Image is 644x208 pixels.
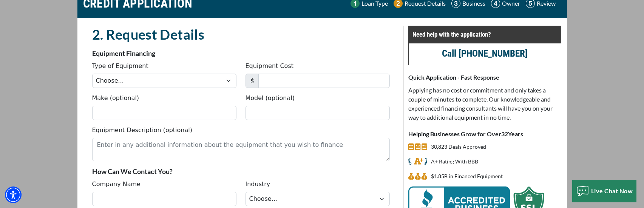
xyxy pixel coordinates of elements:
label: Equipment Cost [246,62,294,71]
p: Need help with the application? [412,30,557,39]
label: Type of Equipment [92,62,148,71]
p: How Can We Contact You? [92,167,390,176]
label: Make (optional) [92,94,139,103]
a: call (847) 897-2499 [442,48,528,59]
span: Live Chat Now [591,187,633,194]
p: Equipment Financing [92,49,390,58]
label: Industry [246,180,270,189]
button: Live Chat Now [572,180,637,202]
p: 30,823 Deals Approved [431,142,486,151]
span: $ [246,74,259,88]
p: $1,847,537,693 in Financed Equipment [431,172,503,181]
p: Helping Businesses Grow for Over Years [408,129,561,139]
p: A+ Rating With BBB [431,157,478,166]
p: Quick Application - Fast Response [408,73,561,82]
label: Equipment Description (optional) [92,126,192,135]
label: Company Name [92,180,141,189]
div: Accessibility Menu [5,186,22,203]
label: Model (optional) [246,94,295,103]
p: Applying has no cost or commitment and only takes a couple of minutes to complete. Our knowledgea... [408,86,561,122]
span: 32 [501,130,508,137]
h2: 2. Request Details [92,26,390,43]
